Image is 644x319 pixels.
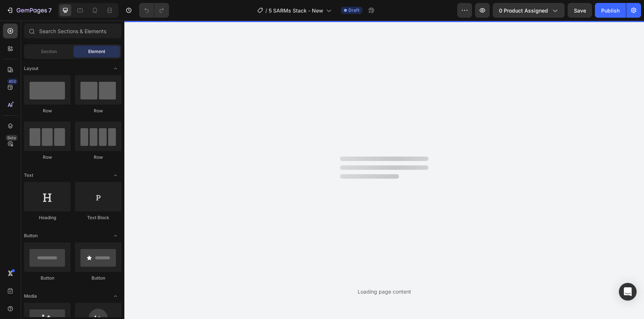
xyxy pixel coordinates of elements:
div: Publish [601,7,620,14]
button: 0 product assigned [493,3,565,18]
span: Section [41,48,57,55]
span: / [265,7,267,14]
div: Beta [6,135,18,141]
div: Button [75,275,121,281]
div: Undo/Redo [139,3,169,18]
div: Row [24,108,70,114]
div: Button [24,275,70,281]
span: Toggle open [110,230,121,242]
p: 7 [48,6,52,15]
span: Toggle open [110,63,121,74]
div: Text Block [75,214,121,221]
div: Heading [24,214,70,221]
span: Element [88,48,105,55]
span: Toggle open [110,169,121,181]
div: Open Intercom Messenger [619,283,637,301]
span: 5 SARMs Stack - New [269,7,323,14]
span: Button [24,232,38,239]
span: Draft [348,7,359,14]
div: Row [75,108,121,114]
span: Save [574,7,586,14]
span: Layout [24,65,38,72]
div: 450 [7,78,18,84]
input: Search Sections & Elements [24,24,121,38]
span: Text [24,172,33,179]
span: 0 product assigned [499,7,548,14]
button: Save [568,3,592,18]
span: Toggle open [110,290,121,302]
div: Row [75,154,121,161]
span: Media [24,293,37,299]
div: Loading page content [358,288,411,295]
button: Publish [595,3,626,18]
button: 7 [3,3,55,18]
div: Row [24,154,70,161]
